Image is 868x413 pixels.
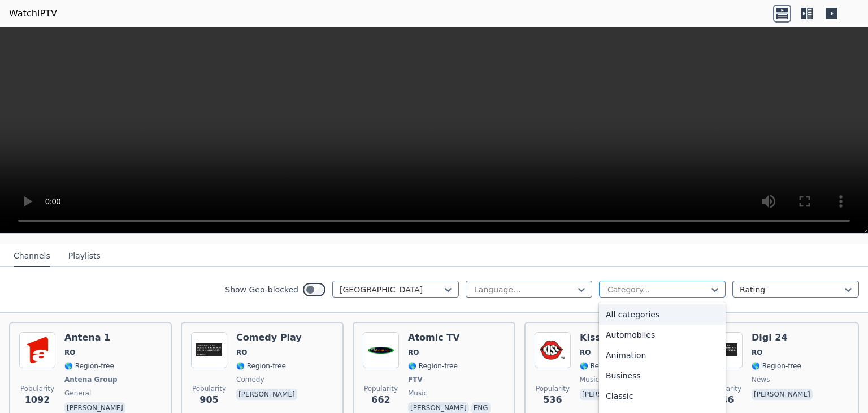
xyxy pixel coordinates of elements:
p: [PERSON_NAME] [580,389,641,400]
span: 905 [199,393,218,407]
span: Popularity [536,384,570,393]
span: RO [752,348,762,357]
span: Antena Group [64,375,118,384]
span: RO [64,348,75,357]
img: Kiss TV [535,332,571,368]
label: Show Geo-blocked [225,284,298,295]
img: Antena 1 [19,332,55,368]
div: Automobiles [599,325,726,345]
span: 🌎 Region-free [64,362,114,371]
h6: Comedy Play [236,332,302,343]
div: Animation [599,345,726,365]
span: Popularity [192,384,226,393]
span: 🌎 Region-free [752,362,801,371]
span: news [752,375,770,384]
span: Popularity [20,384,54,393]
span: 🌎 Region-free [408,362,458,371]
p: [PERSON_NAME] [752,389,813,400]
h6: Antena 1 [64,332,128,343]
span: 1092 [25,393,50,407]
button: Channels [14,246,50,267]
span: FTV [408,375,423,384]
span: 536 [543,393,562,407]
h6: Atomic TV [408,332,493,343]
span: music [580,375,599,384]
img: Comedy Play [191,332,227,368]
div: Business [599,365,726,386]
h6: Kiss TV [580,332,643,343]
span: 662 [371,393,390,407]
span: RO [408,348,419,357]
div: Classic [599,386,726,406]
button: Playlists [68,246,101,267]
span: RO [580,348,591,357]
span: 🌎 Region-free [236,362,286,371]
span: music [408,389,427,398]
span: general [64,389,91,398]
span: 🌎 Region-free [580,362,630,371]
span: RO [236,348,247,357]
div: All categories [599,304,726,325]
h6: Digi 24 [752,332,815,343]
a: WatchIPTV [9,7,57,20]
p: [PERSON_NAME] [236,389,297,400]
span: Popularity [364,384,398,393]
img: Atomic TV [363,332,399,368]
span: comedy [236,375,264,384]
